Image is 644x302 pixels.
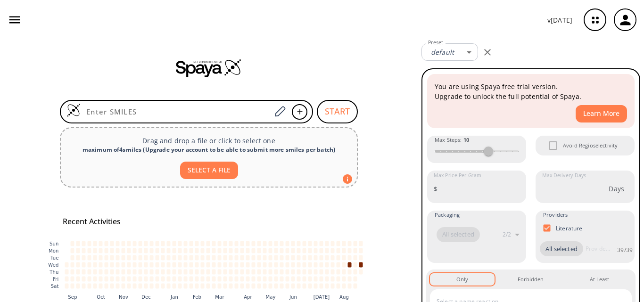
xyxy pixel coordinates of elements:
text: May [265,294,275,299]
text: Sat [51,284,59,289]
span: Max Steps : [435,136,469,144]
p: Drag and drop a file or click to select one [68,136,349,146]
p: $ [434,184,438,194]
button: START [317,100,358,123]
text: Wed [48,262,58,268]
text: Mar [215,294,224,299]
text: [DATE] [314,294,330,299]
g: cell [65,241,363,288]
button: SELECT A FILE [180,162,238,179]
text: Jan [170,294,178,299]
label: Max Price Per Gram [434,172,481,179]
button: Learn More [576,105,627,122]
span: Avoid Regioselectivity [563,141,618,150]
input: Enter SMILES [81,107,271,116]
text: Apr [244,294,252,299]
input: Provider name [583,241,612,256]
text: Nov [119,294,128,299]
text: Jun [289,294,297,299]
button: Recent Activities [59,214,124,229]
em: default [431,48,454,57]
text: Aug [339,294,349,299]
p: You are using Spaya free trial version. Upgrade to unlock the full potential of Spaya. [435,82,627,101]
span: Packaging [435,211,460,219]
text: Dec [141,294,151,299]
text: Mon [49,248,59,253]
p: 39 / 39 [617,246,633,254]
h5: Recent Activities [63,217,121,227]
div: At Least [590,275,609,284]
button: Forbidden [498,273,563,286]
img: Spaya logo [176,58,242,77]
span: All selected [540,245,583,254]
text: Tue [50,255,59,261]
strong: 10 [463,136,469,143]
text: Oct [97,294,105,299]
text: Thu [49,269,58,275]
span: All selected [437,230,480,239]
p: v [DATE] [547,15,572,25]
text: Fri [53,277,58,282]
div: Only [456,275,468,284]
g: y-axis tick label [48,241,58,289]
div: maximum of 4 smiles ( Upgrade your account to be able to submit more smiles per batch ) [68,146,349,154]
button: Only [430,273,495,286]
p: 2 / 2 [503,230,511,238]
span: Providers [543,211,568,219]
label: Max Delivery Days [542,172,586,179]
text: Sep [68,294,77,299]
text: Feb [193,294,201,299]
p: Days [609,184,624,194]
div: Forbidden [518,275,544,284]
text: Sun [50,241,58,246]
p: Literature [556,224,583,232]
button: At Least [567,273,632,286]
g: x-axis tick label [68,294,349,299]
img: Logo Spaya [66,103,81,117]
label: Preset [428,39,443,46]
